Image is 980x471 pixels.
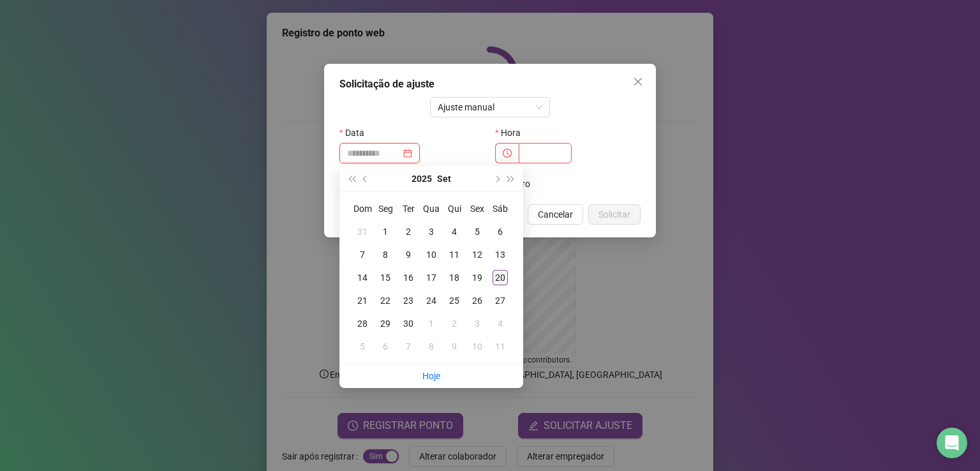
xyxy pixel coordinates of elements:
div: 2 [401,224,416,239]
div: 1 [424,316,439,331]
td: 2025-09-23 [397,289,420,312]
div: 28 [355,316,370,331]
div: 20 [493,270,508,285]
td: 2025-10-10 [466,335,489,358]
div: 8 [378,247,393,262]
div: 21 [355,293,370,308]
div: 3 [424,224,439,239]
th: Seg [374,197,397,220]
th: Dom [351,197,374,220]
td: 2025-09-26 [466,289,489,312]
div: 7 [401,339,416,354]
td: 2025-10-06 [374,335,397,358]
button: super-prev-year [345,166,359,191]
div: 9 [401,247,416,262]
td: 2025-09-08 [374,243,397,266]
div: 12 [470,247,485,262]
td: 2025-10-07 [397,335,420,358]
td: 2025-09-14 [351,266,374,289]
div: 29 [378,316,393,331]
td: 2025-10-04 [489,312,512,335]
td: 2025-09-05 [466,220,489,243]
th: Qua [420,197,443,220]
td: 2025-10-08 [420,335,443,358]
td: 2025-09-18 [443,266,466,289]
td: 2025-09-21 [351,289,374,312]
div: 6 [493,224,508,239]
div: 23 [401,293,416,308]
div: 8 [424,339,439,354]
td: 2025-09-01 [374,220,397,243]
div: Solicitação de ajuste [339,77,641,92]
td: 2025-09-12 [466,243,489,266]
button: prev-year [359,166,373,191]
div: 9 [447,339,462,354]
div: 11 [493,339,508,354]
td: 2025-10-03 [466,312,489,335]
div: 19 [470,270,485,285]
button: Cancelar [528,204,583,225]
td: 2025-09-20 [489,266,512,289]
td: 2025-09-07 [351,243,374,266]
button: Close [628,71,648,92]
span: clock-circle [503,149,512,158]
div: 25 [447,293,462,308]
td: 2025-09-02 [397,220,420,243]
div: 2 [447,316,462,331]
div: 4 [493,316,508,331]
td: 2025-09-17 [420,266,443,289]
div: 26 [470,293,485,308]
th: Sex [466,197,489,220]
td: 2025-08-31 [351,220,374,243]
td: 2025-09-16 [397,266,420,289]
td: 2025-09-06 [489,220,512,243]
div: 5 [470,224,485,239]
td: 2025-09-29 [374,312,397,335]
div: 24 [424,293,439,308]
th: Qui [443,197,466,220]
th: Sáb [489,197,512,220]
div: 27 [493,293,508,308]
td: 2025-09-09 [397,243,420,266]
td: 2025-09-03 [420,220,443,243]
div: 1 [378,224,393,239]
td: 2025-09-30 [397,312,420,335]
td: 2025-09-24 [420,289,443,312]
button: year panel [412,166,432,191]
th: Ter [397,197,420,220]
button: Solicitar [588,204,641,225]
div: 13 [493,247,508,262]
button: month panel [437,166,451,191]
td: 2025-09-04 [443,220,466,243]
td: 2025-09-15 [374,266,397,289]
td: 2025-10-11 [489,335,512,358]
span: Ajuste manual [438,98,543,117]
div: 3 [470,316,485,331]
td: 2025-10-05 [351,335,374,358]
div: 22 [378,293,393,308]
div: Open Intercom Messenger [937,428,967,458]
div: 30 [401,316,416,331]
td: 2025-09-28 [351,312,374,335]
td: 2025-10-02 [443,312,466,335]
div: 18 [447,270,462,285]
a: Hoje [422,371,440,381]
button: next-year [489,166,503,191]
div: 14 [355,270,370,285]
div: 10 [470,339,485,354]
td: 2025-09-19 [466,266,489,289]
div: 17 [424,270,439,285]
span: close [633,77,643,87]
td: 2025-09-13 [489,243,512,266]
td: 2025-10-01 [420,312,443,335]
div: 16 [401,270,416,285]
div: 6 [378,339,393,354]
span: Cancelar [538,207,573,221]
label: Data [339,123,373,143]
div: 10 [424,247,439,262]
td: 2025-09-10 [420,243,443,266]
div: 31 [355,224,370,239]
div: 4 [447,224,462,239]
td: 2025-09-27 [489,289,512,312]
div: 7 [355,247,370,262]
